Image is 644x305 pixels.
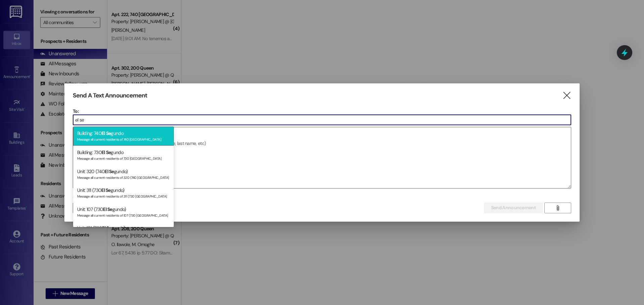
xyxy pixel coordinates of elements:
[101,187,111,193] span: El Se
[102,225,111,231] span: El Se
[562,92,571,99] i: 
[73,108,571,115] p: To:
[103,206,112,212] span: El Se
[491,204,536,211] span: Send Announcement
[73,127,174,146] div: Building: 740 gundo
[102,130,111,136] span: El Se
[73,221,174,240] div: Unit: 101 (730 gundo)
[73,146,174,165] div: Building: 730 gundo
[484,203,543,213] button: Send Announcement
[77,193,170,199] div: Message all current residents of 311 (730 [GEOGRAPHIC_DATA]
[73,203,174,222] div: Unit: 107 (730 gundo)
[73,183,174,203] div: Unit: 311 (730 gundo)
[77,212,170,218] div: Message all current residents of 107 (730 [GEOGRAPHIC_DATA]
[77,155,170,161] div: Message all current residents of 730 [GEOGRAPHIC_DATA]
[77,136,170,142] div: Message all current residents of 740 [GEOGRAPHIC_DATA]
[73,92,147,99] h3: Send A Text Announcement
[102,149,111,155] span: El Se
[73,165,174,184] div: Unit: 320 (740 gundo)
[77,174,170,180] div: Message all current residents of 320 (740 [GEOGRAPHIC_DATA]
[555,205,560,211] i: 
[105,168,114,174] span: El Se
[73,115,571,125] input: Type to select the units, buildings, or communities you want to message. (e.g. 'Unit 1A', 'Buildi...
[73,192,151,202] label: Select announcement type (optional)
